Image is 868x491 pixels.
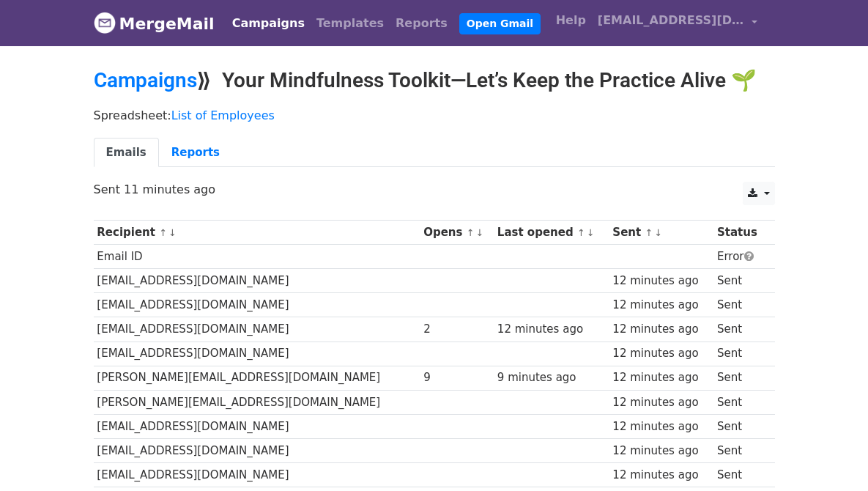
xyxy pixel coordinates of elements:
[587,227,595,238] a: ↓
[420,221,494,245] th: Opens
[171,108,275,122] a: List of Employees
[713,269,766,293] td: Sent
[94,245,420,269] td: Email ID
[609,221,714,245] th: Sent
[612,273,710,289] div: 12 minutes ago
[497,369,606,386] div: 9 minutes ago
[94,138,159,168] a: Emails
[713,317,766,342] td: Sent
[612,418,710,435] div: 12 minutes ago
[713,390,766,414] td: Sent
[598,12,744,29] span: [EMAIL_ADDRESS][DOMAIN_NAME]
[592,6,763,40] a: [EMAIL_ADDRESS][DOMAIN_NAME]
[94,108,775,123] p: Spreadsheet:
[459,13,541,34] a: Open Gmail
[713,245,766,269] td: Error
[159,227,167,238] a: ↑
[550,6,592,35] a: Help
[94,317,420,342] td: [EMAIL_ADDRESS][DOMAIN_NAME]
[94,414,420,438] td: [EMAIL_ADDRESS][DOMAIN_NAME]
[94,68,197,92] a: Campaigns
[94,8,215,39] a: MergeMail
[713,438,766,462] td: Sent
[713,293,766,317] td: Sent
[94,366,420,390] td: [PERSON_NAME][EMAIL_ADDRESS][DOMAIN_NAME]
[612,297,710,314] div: 12 minutes ago
[390,9,453,38] a: Reports
[94,182,775,197] p: Sent 11 minutes ago
[612,321,710,338] div: 12 minutes ago
[94,12,116,34] img: MergeMail logo
[226,9,311,38] a: Campaigns
[475,227,483,238] a: ↓
[612,345,710,362] div: 12 minutes ago
[94,438,420,462] td: [EMAIL_ADDRESS][DOMAIN_NAME]
[94,269,420,293] td: [EMAIL_ADDRESS][DOMAIN_NAME]
[467,227,475,238] a: ↑
[713,342,766,366] td: Sent
[713,463,766,487] td: Sent
[612,394,710,411] div: 12 minutes ago
[645,227,653,238] a: ↑
[94,390,420,414] td: [PERSON_NAME][EMAIL_ADDRESS][DOMAIN_NAME]
[168,227,177,238] a: ↓
[94,68,775,93] h2: ⟫ Your Mindfulness Toolkit—Let’s Keep the Practice Alive 🌱
[612,443,710,459] div: 12 minutes ago
[94,463,420,487] td: [EMAIL_ADDRESS][DOMAIN_NAME]
[577,227,585,238] a: ↑
[713,366,766,390] td: Sent
[713,414,766,438] td: Sent
[94,221,420,245] th: Recipient
[494,221,609,245] th: Last opened
[497,321,606,338] div: 12 minutes ago
[654,227,662,238] a: ↓
[423,321,490,338] div: 2
[713,221,766,245] th: Status
[423,369,490,386] div: 9
[94,342,420,366] td: [EMAIL_ADDRESS][DOMAIN_NAME]
[94,293,420,317] td: [EMAIL_ADDRESS][DOMAIN_NAME]
[159,138,232,168] a: Reports
[311,9,390,38] a: Templates
[612,467,710,484] div: 12 minutes ago
[612,369,710,386] div: 12 minutes ago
